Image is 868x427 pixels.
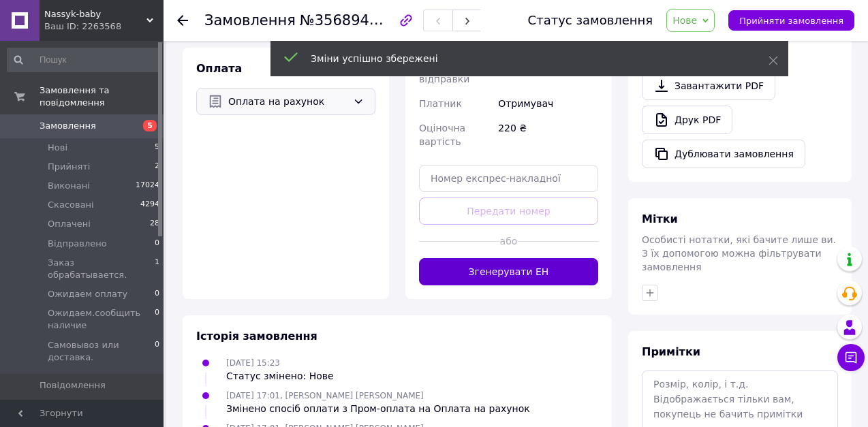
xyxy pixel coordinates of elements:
[155,288,159,300] span: 0
[48,288,127,300] span: Ожидаем оплату
[642,106,732,134] a: Друк PDF
[48,180,90,192] span: Виконані
[140,199,159,211] span: 4294
[300,12,397,29] span: №356894750
[48,218,91,230] span: Оплачені
[226,391,424,400] span: [DATE] 17:01, [PERSON_NAME] [PERSON_NAME]
[48,161,90,173] span: Прийняті
[40,84,164,109] span: Замовлення та повідомлення
[7,48,161,72] input: Пошук
[196,330,317,343] span: Історія замовлення
[226,402,530,415] div: Змінено спосіб оплати з Пром-оплата на Оплата на рахунок
[44,8,146,20] span: Nassyk-baby
[177,14,188,27] div: Повернутися назад
[642,212,678,225] span: Мітки
[48,257,155,281] span: Заказ обрабатывается.
[143,120,157,131] span: 5
[419,98,462,109] span: Платник
[226,369,334,383] div: Статус змінено: Нове
[44,20,164,33] div: Ваш ID: 2263568
[155,339,159,364] span: 0
[495,91,601,116] div: Отримувач
[48,142,67,154] span: Нові
[204,12,296,29] span: Замовлення
[226,358,280,368] span: [DATE] 15:23
[155,307,159,332] span: 0
[642,72,775,100] a: Завантажити PDF
[495,116,601,154] div: 220 ₴
[155,161,159,173] span: 2
[155,142,159,154] span: 5
[150,218,159,230] span: 28
[837,344,865,371] button: Чат з покупцем
[40,120,96,132] span: Замовлення
[672,15,697,26] span: Нове
[228,94,347,109] span: Оплата на рахунок
[642,234,836,272] span: Особисті нотатки, які бачите лише ви. З їх допомогою можна фільтрувати замовлення
[499,234,517,248] span: або
[136,180,159,192] span: 17024
[642,345,700,358] span: Примітки
[48,238,107,250] span: Відправлено
[419,258,598,285] button: Згенерувати ЕН
[419,60,469,84] span: Дата відправки
[528,14,653,27] div: Статус замовлення
[40,379,106,392] span: Повідомлення
[739,16,843,26] span: Прийняти замовлення
[48,199,94,211] span: Скасовані
[196,62,242,75] span: Оплата
[642,140,805,168] button: Дублювати замовлення
[419,123,465,147] span: Оціночна вартість
[419,165,598,192] input: Номер експрес-накладної
[48,307,155,332] span: Ожидаем.сообщить наличие
[155,257,159,281] span: 1
[48,339,155,364] span: Самовывоз или доставка.
[311,52,734,65] div: Зміни успішно збережені
[155,238,159,250] span: 0
[728,10,854,31] button: Прийняти замовлення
